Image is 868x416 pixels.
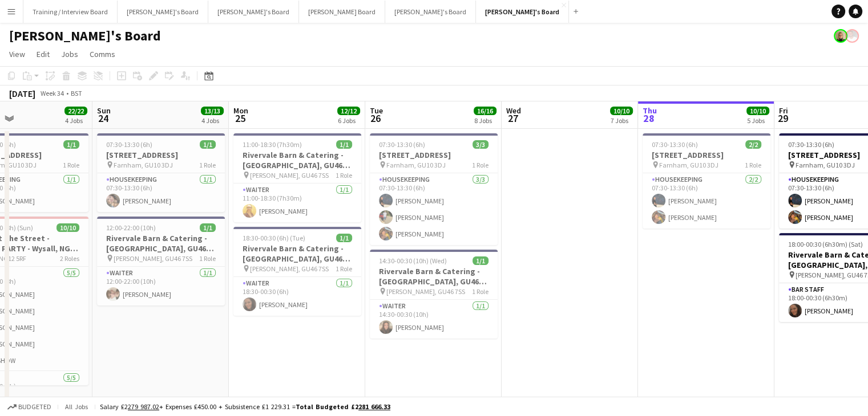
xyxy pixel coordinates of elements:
[358,402,390,411] tcxspan: Call 281 666.33 via 3CX
[61,49,78,59] span: Jobs
[9,49,25,59] span: View
[5,47,30,62] a: View
[37,49,50,59] span: Edit
[9,88,35,99] div: [DATE]
[32,47,54,62] a: Edit
[90,49,115,59] span: Comms
[100,402,390,411] div: Salary £2 + Expenses £450.00 + Subsistence £1 229.31 =
[56,47,83,62] a: Jobs
[63,402,90,411] span: All jobs
[18,403,51,411] span: Budgeted
[476,1,569,23] button: [PERSON_NAME]'s Board
[85,47,120,62] a: Comms
[118,1,208,23] button: [PERSON_NAME]'s Board
[385,1,476,23] button: [PERSON_NAME]'s Board
[834,29,847,43] app-user-avatar: Nikoleta Gehfeld
[9,27,161,44] h1: [PERSON_NAME]'s Board
[71,89,82,97] div: BST
[128,402,159,411] tcxspan: Call 279 987.02 via 3CX
[299,1,385,23] button: [PERSON_NAME] Board
[23,1,118,23] button: Training / Interview Board
[296,402,390,411] span: Total Budgeted £2
[845,29,859,43] app-user-avatar: Jakub Zalibor
[6,401,53,413] button: Budgeted
[208,1,299,23] button: [PERSON_NAME]'s Board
